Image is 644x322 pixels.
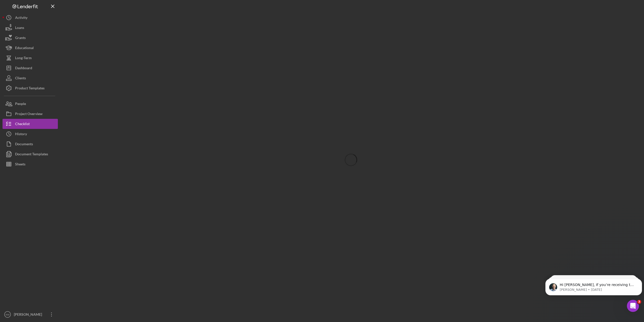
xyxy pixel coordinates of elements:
div: Long-Term [15,53,32,64]
div: Checklist [15,119,30,130]
iframe: Intercom live chat [627,300,639,312]
div: Clients [15,73,26,84]
button: Clients [3,73,58,83]
button: Long-Term [3,53,58,63]
div: Documents [15,139,33,150]
text: KM [6,313,9,316]
div: Grants [15,33,26,44]
span: 3 [637,300,641,304]
div: Product Templates [15,83,45,94]
div: Document Templates [15,149,48,160]
button: Loans [3,23,58,33]
div: Loans [15,23,24,34]
div: People [15,99,26,110]
button: Activity [3,13,58,23]
iframe: Intercom notifications message [543,268,644,308]
button: Checklist [3,119,58,129]
button: Document Templates [3,149,58,159]
div: History [15,129,27,140]
button: History [3,129,58,139]
button: Documents [3,139,58,149]
button: KM[PERSON_NAME] [3,309,58,319]
button: Dashboard [3,63,58,73]
button: Product Templates [3,83,58,93]
div: Dashboard [15,63,32,74]
button: People [3,99,58,109]
div: [PERSON_NAME] [13,309,45,321]
button: Sheets [3,159,58,169]
button: Educational [3,43,58,53]
div: Activity [15,13,27,24]
div: Project Overview [15,109,43,120]
div: Educational [15,43,34,54]
div: Sheets [15,159,25,170]
button: Grants [3,33,58,43]
button: Project Overview [3,109,58,119]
